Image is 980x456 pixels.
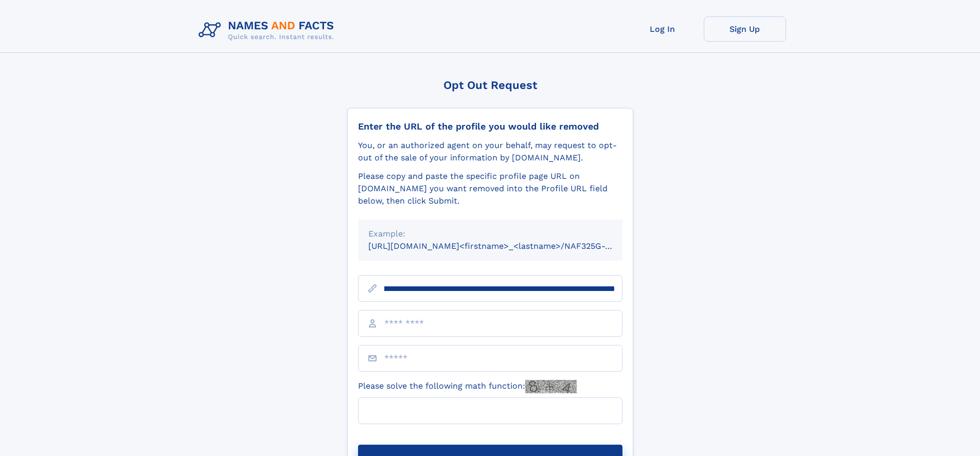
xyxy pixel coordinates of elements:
[358,139,622,164] div: You, or an authorized agent on your behalf, may request to opt-out of the sale of your informatio...
[368,241,642,251] small: [URL][DOMAIN_NAME]<firstname>_<lastname>/NAF325G-xxxxxxxx
[358,380,577,393] label: Please solve the following math function:
[621,16,704,42] a: Log In
[358,121,622,132] div: Enter the URL of the profile you would like removed
[347,79,633,92] div: Opt Out Request
[704,16,786,42] a: Sign Up
[358,170,622,207] div: Please copy and paste the specific profile page URL on [DOMAIN_NAME] you want removed into the Pr...
[194,16,343,44] img: Logo Names and Facts
[368,228,612,240] div: Example:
